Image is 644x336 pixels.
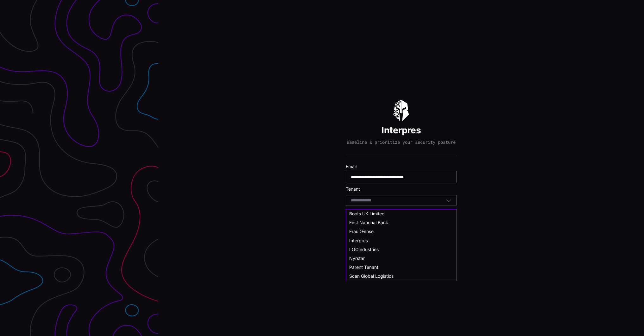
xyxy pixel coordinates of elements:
button: Toggle options menu [446,198,451,203]
span: First National Bank [349,220,388,225]
span: Boots UK Limited [349,211,385,216]
span: Nyrstar [349,256,365,261]
label: Email [346,164,457,169]
span: Scan Global Logistics [349,273,394,279]
span: Parent Tenant [349,264,378,270]
span: LOCIndustries [349,247,379,252]
label: Tenant [346,186,457,192]
p: Baseline & prioritize your security posture [347,139,456,145]
h1: Interpres [382,124,421,136]
span: FrauDFense [349,229,374,234]
span: Interpres [349,238,368,243]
